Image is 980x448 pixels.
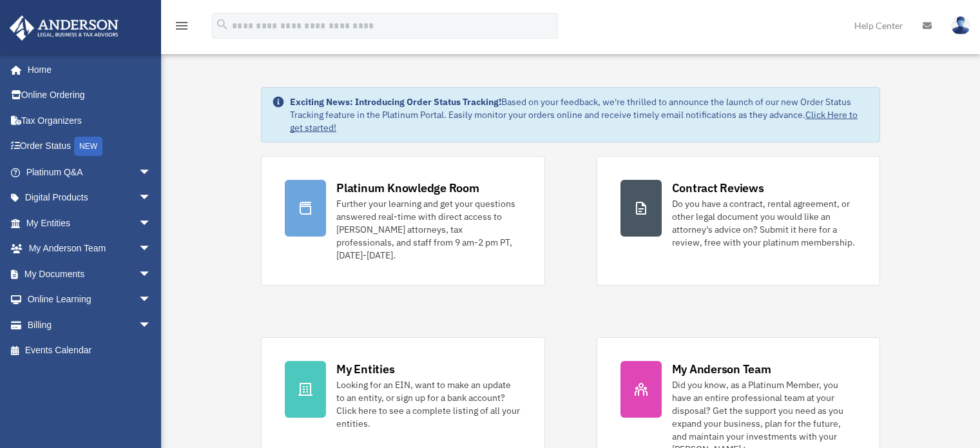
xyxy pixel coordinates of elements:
a: Order StatusNEW [9,133,171,160]
a: Home [9,57,164,83]
span: arrow_drop_down [139,287,164,313]
a: Platinum Knowledge Room Further your learning and get your questions answered real-time with dire... [261,156,544,286]
a: My Documentsarrow_drop_down [9,261,171,287]
a: Digital Productsarrow_drop_down [9,185,171,211]
a: Billingarrow_drop_down [9,312,171,338]
a: menu [174,23,189,34]
i: menu [174,18,189,34]
div: Looking for an EIN, want to make an update to an entity, or sign up for a bank account? Click her... [336,378,521,430]
div: My Anderson Team [672,361,771,377]
a: Online Ordering [9,83,171,108]
img: Anderson Advisors Platinum Portal [6,15,122,41]
div: Do you have a contract, rental agreement, or other legal document you would like an attorney's ad... [672,197,856,249]
div: Further your learning and get your questions answered real-time with direct access to [PERSON_NAM... [336,197,521,262]
a: Online Learningarrow_drop_down [9,287,171,313]
a: Click Here to get started! [290,109,858,133]
span: arrow_drop_down [139,185,164,211]
div: Based on your feedback, we're thrilled to announce the launch of our new Order Status Tracking fe... [290,95,869,134]
i: search [215,17,229,32]
img: User Pic [951,16,970,35]
div: NEW [74,137,102,156]
span: arrow_drop_down [139,236,164,262]
span: arrow_drop_down [139,261,164,287]
a: Events Calendar [9,338,171,364]
a: My Entitiesarrow_drop_down [9,210,171,236]
span: arrow_drop_down [139,210,164,237]
a: Platinum Q&Aarrow_drop_down [9,159,171,185]
span: arrow_drop_down [139,312,164,338]
span: arrow_drop_down [139,159,164,186]
strong: Exciting News: Introducing Order Status Tracking! [290,96,501,108]
a: My Anderson Teamarrow_drop_down [9,236,171,262]
div: Platinum Knowledge Room [336,180,479,196]
div: My Entities [336,361,394,377]
a: Tax Organizers [9,108,171,133]
a: Contract Reviews Do you have a contract, rental agreement, or other legal document you would like... [597,156,880,286]
div: Contract Reviews [672,180,764,196]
